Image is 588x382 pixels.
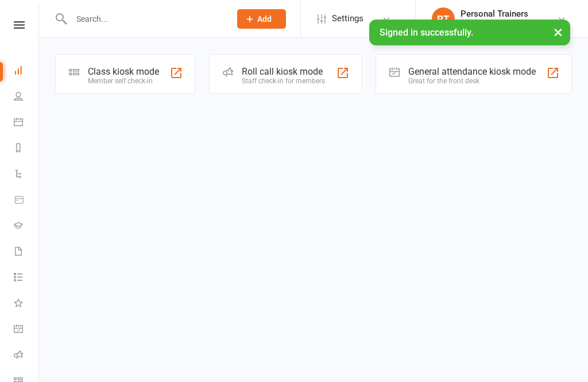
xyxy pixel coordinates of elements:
a: Dashboard [14,59,40,84]
button: Add [237,9,286,29]
a: Reports [14,136,40,162]
span: Signed in successfully. [380,27,473,38]
span: Add [257,14,272,24]
a: Product Sales [14,188,40,214]
div: Staff check-in for members [242,77,325,85]
div: PT [432,7,455,30]
span: Settings [332,6,363,32]
div: Member self check-in [88,77,159,85]
div: Roll call kiosk mode [242,66,325,77]
input: Search... [68,11,222,27]
div: Bulldog Thai Boxing School [461,19,557,29]
div: Class kiosk mode [88,66,159,77]
div: Personal Trainers [461,9,557,19]
a: Calendar [14,110,40,136]
div: Great for the front desk [408,77,536,85]
a: Roll call kiosk mode [14,343,40,369]
div: General attendance kiosk mode [408,66,536,77]
button: × [548,20,568,44]
a: What's New [14,291,40,317]
a: People [14,84,40,110]
a: General attendance kiosk mode [14,317,40,343]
